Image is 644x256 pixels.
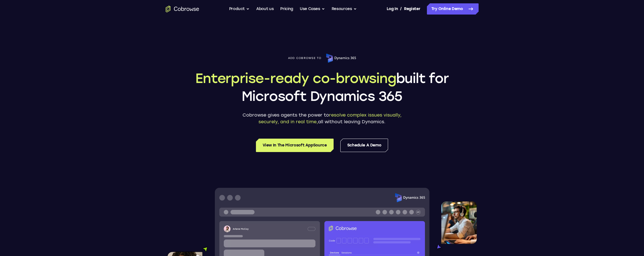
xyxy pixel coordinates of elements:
h1: built for Microsoft Dynamics 365 [166,69,479,105]
a: Pricing [280,3,293,15]
a: View in the Microsoft AppSource [256,139,334,152]
a: Register [404,3,420,15]
span: / [400,6,402,12]
a: Go to the home page [166,6,199,12]
span: Enterprise-ready co-browsing [195,70,396,86]
p: Cobrowse gives agents the power to all without leaving Dynamics. [238,112,406,125]
button: Resources [332,3,357,15]
span: resolve complex issues visually, securely, and in real time, [258,112,401,124]
a: Log In [387,3,398,15]
span: Add Cobrowse to [288,56,322,60]
a: Schedule a Demo [340,139,388,152]
button: Use Cases [300,3,325,15]
img: Microsoft Dynamics 365 logo [326,54,356,63]
button: Product [229,3,250,15]
a: About us [256,3,274,15]
a: Try Online Demo [427,3,479,15]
